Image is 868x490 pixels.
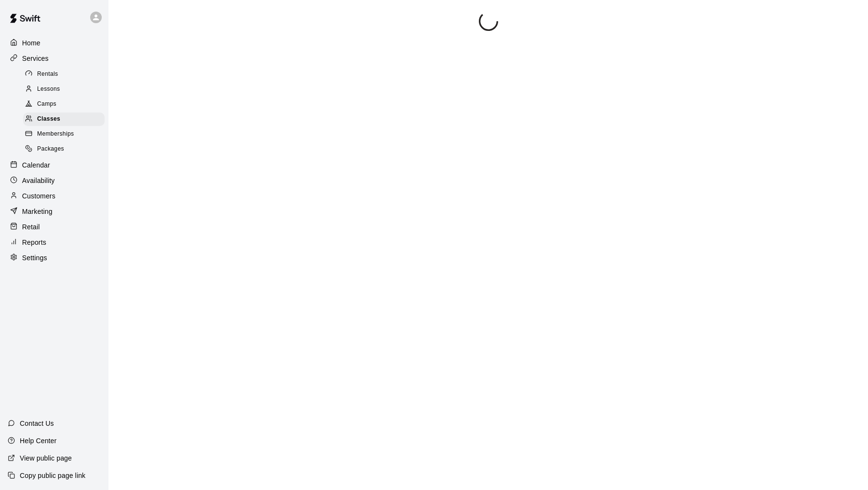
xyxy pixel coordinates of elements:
[23,98,105,111] div: Camps
[8,189,101,203] a: Customers
[23,82,108,97] a: Lessons
[8,220,101,234] a: Retail
[20,419,54,428] p: Contact Us
[23,112,108,127] a: Classes
[37,99,56,109] span: Camps
[22,176,55,185] p: Availability
[23,83,105,96] div: Lessons
[37,84,60,94] span: Lessons
[22,54,49,63] p: Services
[23,67,108,82] a: Rentals
[23,127,105,141] div: Memberships
[22,38,41,48] p: Home
[8,158,101,172] a: Calendar
[37,129,74,139] span: Memberships
[20,471,85,480] p: Copy public page link
[23,142,105,156] div: Packages
[37,70,58,79] span: Rentals
[37,144,64,154] span: Packages
[22,238,46,247] p: Reports
[23,112,105,126] div: Classes
[20,453,72,463] p: View public page
[8,36,101,50] a: Home
[20,436,56,446] p: Help Center
[8,235,101,250] a: Reports
[8,173,101,188] a: Availability
[8,51,101,66] a: Services
[22,222,40,232] p: Retail
[23,142,108,157] a: Packages
[22,253,47,263] p: Settings
[8,251,101,265] a: Settings
[37,114,60,124] span: Classes
[8,204,101,219] a: Marketing
[23,97,108,112] a: Camps
[23,127,108,142] a: Memberships
[22,191,55,201] p: Customers
[23,68,105,81] div: Rentals
[22,160,50,170] p: Calendar
[22,207,53,216] p: Marketing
